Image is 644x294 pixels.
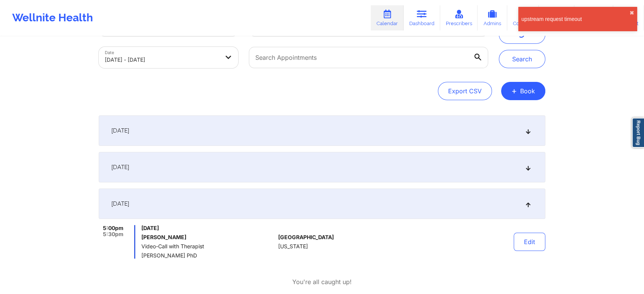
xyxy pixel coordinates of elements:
[141,225,275,231] span: [DATE]
[477,5,507,30] a: Admins
[507,5,539,30] a: Coaches
[514,233,545,251] button: Edit
[141,243,275,249] span: Video-Call with Therapist
[278,243,308,249] span: [US_STATE]
[371,5,404,30] a: Calendar
[111,127,129,134] span: [DATE]
[103,231,123,237] span: 5:30pm
[521,15,630,23] div: upstream request timeout
[278,234,334,240] span: [GEOGRAPHIC_DATA]
[499,50,545,68] button: Search
[440,5,478,30] a: Prescribers
[511,89,517,93] span: +
[105,51,219,68] div: [DATE] - [DATE]
[404,5,440,30] a: Dashboard
[111,200,129,208] span: [DATE]
[438,82,492,100] button: Export CSV
[141,252,275,259] span: [PERSON_NAME] PhD
[501,82,545,100] button: +Book
[111,163,129,171] span: [DATE]
[632,118,644,148] a: Report Bug
[630,10,634,16] button: close
[141,234,275,240] h6: [PERSON_NAME]
[249,47,488,68] input: Search Appointments
[103,225,123,231] span: 5:00pm
[292,278,352,286] p: You're all caught up!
